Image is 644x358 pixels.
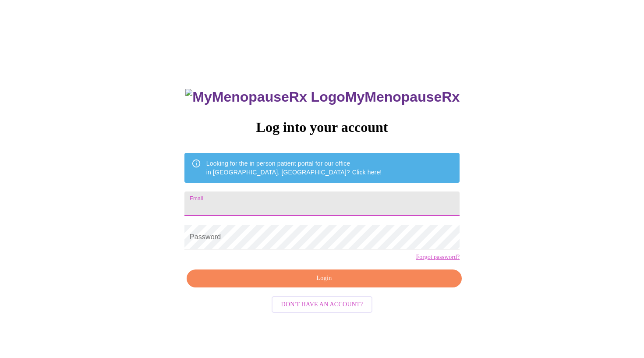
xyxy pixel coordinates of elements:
[206,156,382,180] div: Looking for the in person patient portal for our office in [GEOGRAPHIC_DATA], [GEOGRAPHIC_DATA]?
[184,119,460,135] h3: Log into your account
[352,169,382,176] a: Click here!
[185,89,345,105] img: MyMenopauseRx Logo
[281,299,363,310] span: Don't have an account?
[416,254,460,261] a: Forgot password?
[185,89,460,105] h3: MyMenopauseRx
[197,273,452,284] span: Login
[187,269,462,287] button: Login
[272,296,373,313] button: Don't have an account?
[269,300,375,308] a: Don't have an account?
